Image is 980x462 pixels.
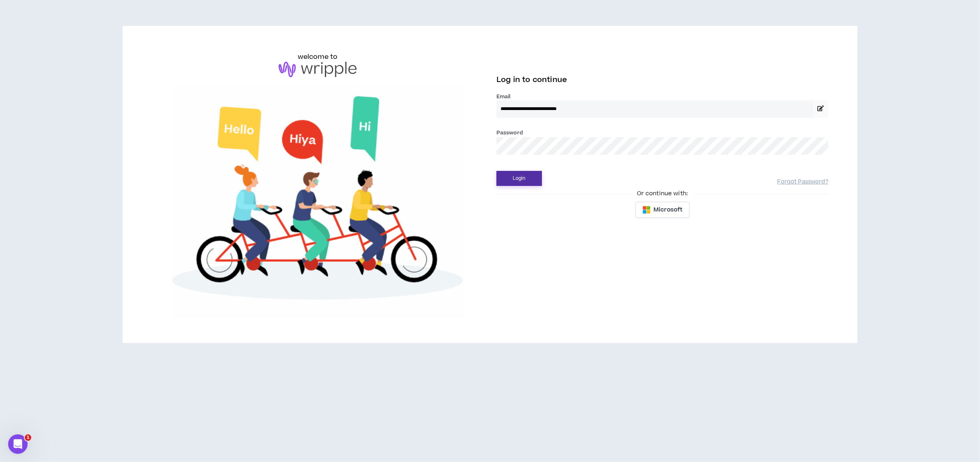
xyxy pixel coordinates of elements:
[496,75,567,85] span: Log in to continue
[636,202,690,218] button: Microsoft
[279,62,357,77] img: logo-brand.png
[25,434,31,441] span: 1
[496,129,523,136] label: Password
[8,434,28,454] iframe: Intercom live chat
[298,52,338,62] h6: welcome to
[778,178,828,186] a: Forgot Password?
[496,171,542,186] button: Login
[631,189,694,198] span: Or continue with:
[152,85,484,317] img: Welcome to Wripple
[496,93,828,100] label: Email
[654,205,683,214] span: Microsoft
